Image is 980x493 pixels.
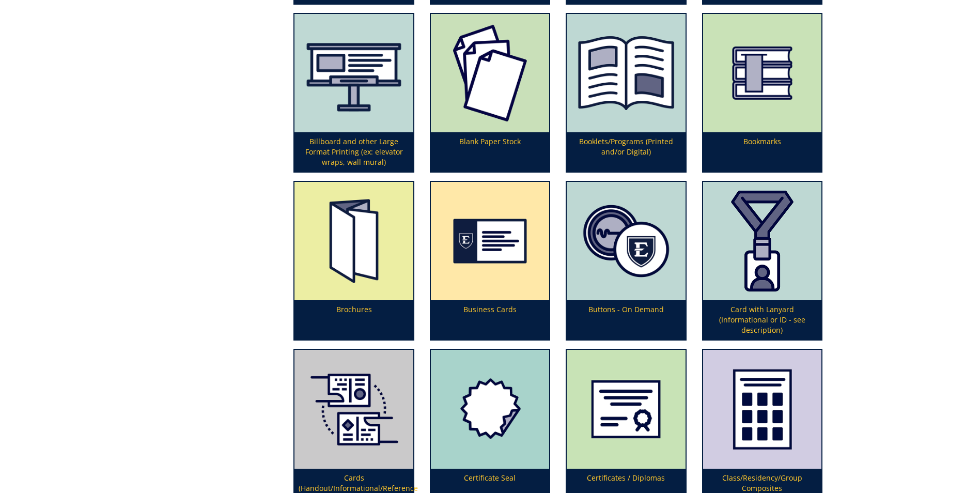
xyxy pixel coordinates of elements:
[703,300,821,340] p: Card with Lanyard (Informational or ID - see description)
[294,182,413,340] a: Brochures
[567,350,685,468] img: certificates--diplomas-5a05f869a6b240.56065883.png
[567,300,685,340] p: Buttons - On Demand
[431,300,549,340] p: Business Cards
[431,350,549,468] img: certificateseal-5a9714020dc3f7.12157616.png
[431,182,549,340] a: Business Cards
[294,14,413,132] img: canvas-5fff48368f7674.25692951.png
[703,350,821,468] img: class-composites-59482f17003723.28248747.png
[703,182,821,340] a: Card with Lanyard (Informational or ID - see description)
[703,14,821,172] a: Bookmarks
[431,132,549,172] p: Blank Paper Stock
[567,14,685,172] a: Booklets/Programs (Printed and/or Digital)
[567,182,685,300] img: buttons-6556850c435158.61892814.png
[294,350,413,468] img: index%20reference%20card%20art-5b7c246b46b985.83964793.png
[431,14,549,172] a: Blank Paper Stock
[294,300,413,340] p: Brochures
[703,182,821,300] img: card%20with%20lanyard-64d29bdf945cd3.52638038.png
[567,132,685,172] p: Booklets/Programs (Printed and/or Digital)
[703,132,821,172] p: Bookmarks
[703,14,821,132] img: bookmarks-655684c13eb552.36115741.png
[567,182,685,340] a: Buttons - On Demand
[431,14,549,132] img: blank%20paper-65568471efb8f2.36674323.png
[294,132,413,172] p: Billboard and other Large Format Printing (ex: elevator wraps, wall mural)
[294,182,413,300] img: brochures-655684ddc17079.69539308.png
[431,182,549,300] img: business%20cards-655684f769de13.42776325.png
[567,14,685,132] img: booklet%20or%20program-655684906987b4.38035964.png
[294,14,413,172] a: Billboard and other Large Format Printing (ex: elevator wraps, wall mural)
